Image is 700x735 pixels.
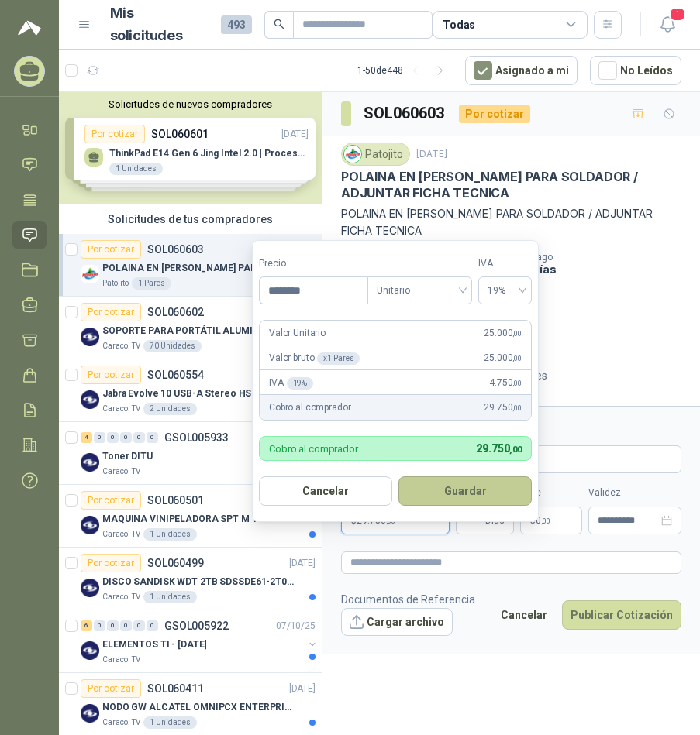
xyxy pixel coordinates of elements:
p: Cobro al comprador [269,444,358,454]
span: ,00 [512,404,522,412]
img: Company Logo [81,579,99,597]
span: 25.000 [484,351,522,366]
div: Solicitudes de nuevos compradoresPor cotizarSOL060601[DATE] ThinkPad E14 Gen 6 Jing Intel 2.0 | P... [59,92,322,204]
div: 1 Unidades [143,716,197,729]
span: ,00 [512,354,522,362]
p: SOPORTE PARA PORTÁTIL ALUMINIO PLEGABLE VTA [102,324,295,338]
p: SOL060603 [147,244,204,255]
div: 1 Unidades [143,528,197,541]
p: $ 0,00 [520,507,582,534]
span: $ [530,516,536,525]
span: ,00 [509,445,522,455]
a: 6 0 0 0 0 0 GSOL00592207/10/25 Company LogoELEMENTOS TI - [DATE]Caracol TV [81,617,319,666]
p: Caracol TV [102,403,140,415]
a: Por cotizarSOL060501[DATE] Company LogoMAQUINA VINIPELADORA SPT M 10 – 50Caracol TV1 Unidades [59,485,322,548]
p: [DATE] [416,147,447,162]
p: Jabra Evolve 10 USB-A Stereo HSC200 [102,386,274,401]
div: Por cotizar [459,105,530,123]
p: Valor bruto [269,351,360,366]
p: Patojito [102,277,129,290]
p: SOL060411 [147,683,204,694]
span: ,00 [512,329,522,338]
p: Toner DITU [102,449,153,464]
span: ,00 [541,517,550,525]
div: 4 [81,432,92,443]
div: Patojito [341,143,410,166]
label: Validez [588,486,681,500]
img: Company Logo [81,641,99,660]
p: Caracol TV [102,654,140,666]
img: Company Logo [81,328,99,346]
div: Por cotizar [81,679,141,698]
button: Cargar archivo [341,608,453,636]
a: 4 0 0 0 0 0 GSOL005933[DATE] Company LogoToner DITUCaracol TV [81,428,319,478]
p: [DATE] [289,556,316,571]
p: Documentos de Referencia [341,591,475,608]
p: Crédito 30 días [473,263,694,276]
div: Por cotizar [81,491,141,510]
p: Caracol TV [102,528,140,541]
p: [DATE] [289,682,316,696]
div: Por cotizar [81,554,141,572]
div: Todas [443,16,475,33]
button: No Leídos [590,56,681,85]
p: MAQUINA VINIPELADORA SPT M 10 – 50 [102,512,284,527]
img: Company Logo [81,704,99,723]
a: Por cotizarSOL060499[DATE] Company LogoDISCO SANDISK WDT 2TB SDSSDE61-2T00-G25Caracol TV1 Unidades [59,548,322,610]
span: 4.750 [489,376,522,390]
span: 0 [536,516,550,525]
p: SOL060501 [147,495,204,506]
div: 0 [147,620,158,631]
button: Cancelar [259,476,392,506]
div: Por cotizar [81,303,141,321]
p: SOL060602 [147,307,204,318]
div: Por cotizar [81,240,141,259]
div: 0 [133,620,145,631]
span: 19% [488,279,522,302]
img: Logo peakr [18,19,41,37]
p: GSOL005922 [164,620,229,631]
a: Por cotizarSOL060554[DATE] Company LogoJabra Evolve 10 USB-A Stereo HSC200Caracol TV2 Unidades [59,359,322,422]
span: 29.750 [484,400,522,415]
button: Guardar [398,476,532,506]
div: 0 [133,432,145,443]
button: Asignado a mi [465,56,578,85]
p: GSOL005933 [164,432,229,443]
img: Company Logo [81,265,99,283]
p: Valor Unitario [269,326,326,341]
p: ELEMENTOS TI - [DATE] [102,637,206,652]
div: 0 [120,620,132,631]
span: 493 [221,15,252,34]
div: 70 Unidades [143,340,202,352]
p: Cobro al comprador [269,400,350,415]
label: IVA [478,256,532,271]
img: Company Logo [81,453,99,472]
img: Company Logo [81,390,99,409]
span: 29.750 [357,516,395,525]
h3: SOL060603 [364,101,447,125]
span: ,00 [512,379,522,387]
p: Caracol TV [102,716,140,729]
p: NODO GW ALCATEL OMNIPCX ENTERPRISE SIP [102,700,295,715]
p: SOL060499 [147,558,204,568]
div: 6 [81,620,92,631]
button: 1 [653,11,681,39]
span: search [274,19,284,29]
div: 2 Unidades [143,403,197,415]
p: POLAINA EN [PERSON_NAME] PARA SOLDADOR / ADJUNTAR FICHA TECNICA [102,261,295,276]
p: Caracol TV [102,465,140,478]
label: Flete [520,486,582,500]
span: Unitario [377,279,463,302]
span: 25.000 [484,326,522,341]
a: Por cotizarSOL060603[DATE] Company LogoPOLAINA EN [PERSON_NAME] PARA SOLDADOR / ADJUNTAR FICHA TE... [59,234,322,297]
div: Por cotizar [81,366,141,384]
button: Cancelar [492,600,556,630]
p: POLAINA EN [PERSON_NAME] PARA SOLDADOR / ADJUNTAR FICHA TECNICA [341,169,681,202]
p: POLAINA EN [PERSON_NAME] PARA SOLDADOR / ADJUNTAR FICHA TECNICA [341,205,681,239]
img: Company Logo [344,146,361,163]
div: 0 [107,620,119,631]
div: 1 Unidades [143,591,197,603]
img: Company Logo [81,516,99,534]
span: 1 [669,7,686,22]
p: SOL060554 [147,369,204,380]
